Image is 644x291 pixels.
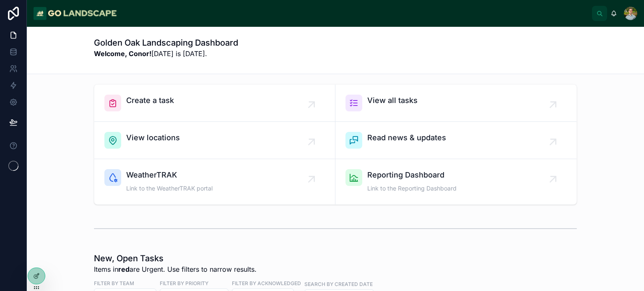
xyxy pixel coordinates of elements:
span: Link to the Reporting Dashboard [367,184,457,193]
span: WeatherTRAK [126,169,213,181]
span: View locations [126,132,180,144]
span: Link to the WeatherTRAK portal [126,184,213,193]
label: Filter by Team [94,279,134,287]
span: View all tasks [367,95,418,106]
h1: Golden Oak Landscaping Dashboard [94,37,238,49]
label: Filter by Priority [160,279,208,287]
img: App logo [34,7,117,20]
h1: New, Open Tasks [94,252,257,264]
div: scrollable content [124,12,592,15]
strong: Welcome, Conor! [94,49,151,58]
a: Read news & updates [335,122,576,159]
a: View all tasks [335,85,576,122]
label: Filter by Acknowledged [232,279,301,287]
p: [DATE] is [DATE]. [94,49,238,59]
label: Search by Created Date [304,280,373,288]
a: Create a task [94,85,335,122]
a: View locations [94,122,335,159]
strong: red [118,265,130,273]
span: Items in are Urgent. Use filters to narrow results. [94,264,257,274]
a: WeatherTRAKLink to the WeatherTRAK portal [94,159,335,204]
span: Reporting Dashboard [367,169,457,181]
a: Reporting DashboardLink to the Reporting Dashboard [335,159,576,204]
span: Create a task [126,95,174,106]
span: Read news & updates [367,132,446,144]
